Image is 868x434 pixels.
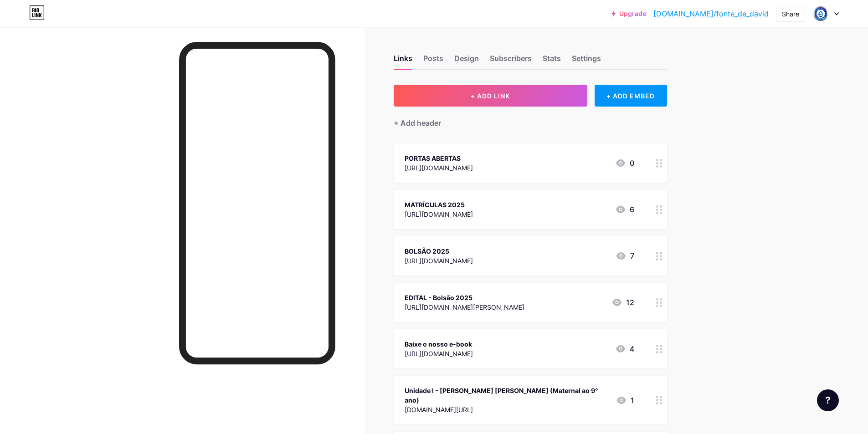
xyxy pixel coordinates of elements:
button: + ADD LINK [394,85,587,107]
a: Upgrade [611,10,646,17]
a: [DOMAIN_NAME]/fonte_de_david [653,8,769,19]
span: + ADD LINK [471,92,510,100]
div: Subscribers [490,53,532,69]
div: Baixe o nosso e-book [405,339,473,349]
div: Posts [423,53,443,69]
div: PORTAS ABERTAS [405,153,473,163]
div: 4 [615,343,634,354]
div: Design [454,53,479,69]
div: BOLSÃO 2025 [405,246,473,256]
div: + Add header [394,117,441,128]
div: [URL][DOMAIN_NAME] [405,163,473,173]
div: 0 [615,158,634,168]
div: 6 [615,204,634,215]
div: MATRÍCULAS 2025 [405,200,473,209]
div: Links [394,53,412,69]
div: [URL][DOMAIN_NAME] [405,349,473,358]
div: Settings [572,53,601,69]
div: [URL][DOMAIN_NAME] [405,256,473,266]
div: + ADD EMBED [595,85,667,107]
div: [DOMAIN_NAME][URL] [405,405,609,414]
div: Share [782,9,799,19]
div: 7 [616,250,634,261]
div: Unidade I - [PERSON_NAME] [PERSON_NAME] (Maternal ao 9° ano) [405,386,609,405]
div: EDITAL - Bolsão 2025 [405,293,524,302]
div: 12 [611,297,634,308]
img: fonde_de_david [812,5,829,22]
div: Stats [543,53,561,69]
div: [URL][DOMAIN_NAME][PERSON_NAME] [405,302,524,312]
div: [URL][DOMAIN_NAME] [405,209,473,219]
div: 1 [616,395,634,406]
